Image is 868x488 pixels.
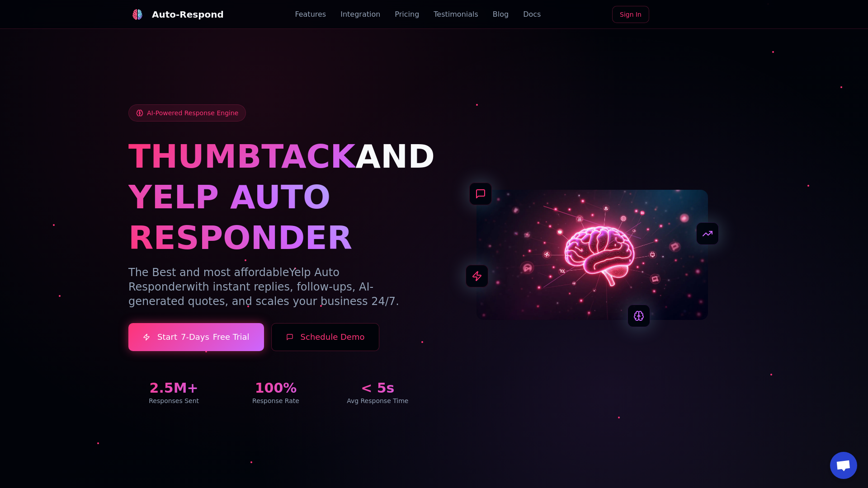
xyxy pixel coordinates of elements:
a: Features [295,9,326,20]
a: Auto-Respond LogoAuto-Respond [128,5,224,23]
a: Start7-DaysFree Trial [128,323,264,351]
div: 100% [230,380,321,396]
span: THUMBTACK [128,137,355,175]
a: Integration [340,9,380,20]
div: Responses Sent [128,396,219,405]
iframe: Sign in with Google Button [652,5,744,25]
button: Schedule Demo [271,323,380,351]
div: Open chat [830,452,857,479]
a: Pricing [395,9,419,20]
img: AI Neural Network Brain [476,190,708,320]
div: Avg Response Time [332,396,423,405]
div: Auto-Respond [152,8,224,21]
div: Response Rate [230,396,321,405]
div: 2.5M+ [128,380,219,396]
span: Yelp Auto Responder [128,266,340,293]
p: The Best and most affordable with instant replies, follow-ups, AI-generated quotes, and scales yo... [128,265,423,309]
div: < 5s [332,380,423,396]
span: 7-Days [181,331,209,343]
h1: YELP AUTO RESPONDER [128,177,423,258]
img: Auto-Respond Logo [132,9,143,20]
a: Docs [523,9,541,20]
a: Sign In [612,6,649,23]
a: Blog [493,9,509,20]
span: AND [355,137,435,175]
a: Testimonials [434,9,478,20]
span: AI-Powered Response Engine [147,108,238,117]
